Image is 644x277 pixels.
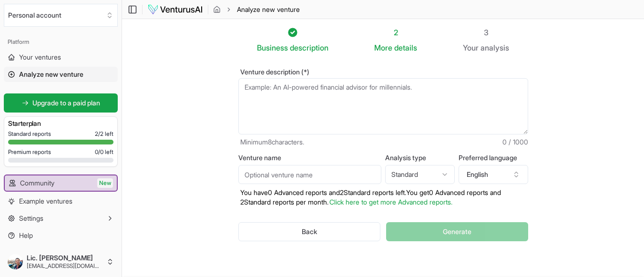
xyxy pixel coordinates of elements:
span: Your ventures [19,52,61,62]
p: You have 0 Advanced reports and 2 Standard reports left. Y ou get 0 Advanced reports and 2 Standa... [238,188,528,207]
button: Lic. [PERSON_NAME][EMAIL_ADDRESS][DOMAIN_NAME] [4,250,118,273]
span: Upgrade to a paid plan [32,98,100,108]
span: 0 / 0 left [95,148,113,156]
a: Help [4,228,118,243]
span: More [374,42,392,53]
div: 2 [374,27,417,38]
span: Standard reports [8,130,51,138]
a: CommunityNew [5,175,117,191]
span: [EMAIL_ADDRESS][DOMAIN_NAME] [27,262,102,270]
button: Select an organization [4,4,118,27]
span: 2 / 2 left [95,130,113,138]
a: Upgrade to a paid plan [4,93,118,113]
a: Your ventures [4,50,118,65]
img: ACg8ocL6U-Px7zcyynL-lSyAwRIRYPqyId9AlduCb6G3GGxHDj-giPPGxw=s96-c [8,254,23,269]
button: Back [238,222,381,241]
button: English [459,165,528,184]
span: Minimum 8 characters. [240,137,304,147]
label: Venture name [238,154,381,161]
a: Example ventures [4,194,118,209]
span: Lic. [PERSON_NAME] [27,254,102,262]
div: Platform [4,34,118,50]
span: Community [20,178,54,188]
span: Business [257,42,288,53]
span: Help [19,231,33,240]
input: Optional venture name [238,165,381,184]
span: Your [463,42,479,53]
span: Settings [19,214,43,223]
span: analysis [480,43,509,52]
h3: Starter plan [8,119,113,128]
a: Analyze new venture [4,67,118,82]
nav: breadcrumb [213,5,300,14]
span: description [290,43,328,52]
span: Premium reports [8,148,51,156]
button: Settings [4,211,118,226]
div: 3 [463,27,509,38]
span: Analyze new venture [19,70,83,79]
label: Analysis type [385,154,455,161]
img: logo [147,4,203,15]
span: details [394,43,417,52]
a: Click here to get more Advanced reports. [329,198,452,206]
label: Preferred language [459,154,528,161]
span: Analyze new venture [237,5,300,14]
span: New [97,178,113,188]
label: Venture description (*) [238,69,528,75]
span: Example ventures [19,196,72,206]
span: 0 / 1000 [502,137,528,147]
